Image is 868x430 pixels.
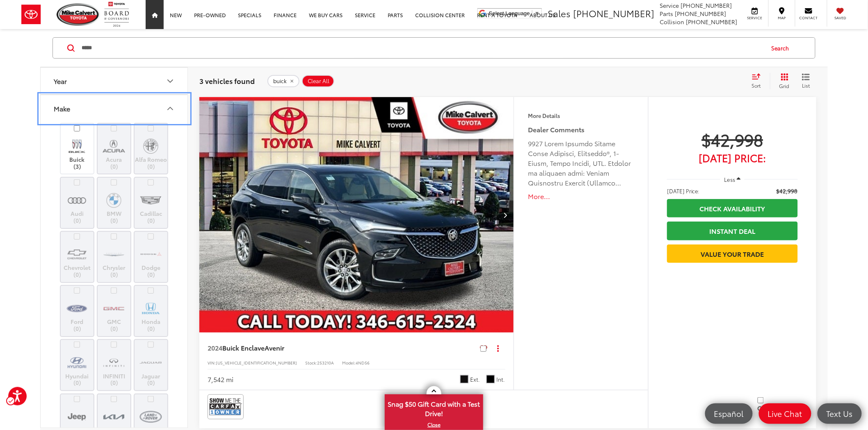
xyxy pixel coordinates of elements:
div: Submenu [667,222,798,240]
span: [DATE] Price: [667,154,798,162]
div: Page Menu [748,73,816,89]
a: 2024Buick EnclaveAvenir [208,343,477,352]
a: Live Chat [759,403,811,424]
button: More... [528,192,634,201]
span: Service [746,15,764,20]
div: Year [165,76,175,86]
img: Mike Calvert Toyota in Houston, TX) [139,407,162,427]
span: 253210A [317,360,334,366]
span: Service [660,1,679,9]
span: Español [710,408,748,419]
a: Español [705,403,753,424]
img: Mike Calvert Toyota in Houston, TX) [66,137,88,156]
img: Mike Calvert Toyota in Houston, TX) [139,299,162,318]
span: $42,998 [667,129,798,149]
button: Select sort value [748,73,770,89]
button: Next image [497,201,514,229]
span: Saved [831,15,850,20]
span: Clear All [308,78,329,84]
span: Grid [779,82,790,89]
a: 2024 Buick Enclave Avenir2024 Buick Enclave Avenir2024 Buick Enclave Avenir2024 Buick Enclave Avenir [199,97,514,333]
span: List [802,82,810,89]
img: Mike Calvert Toyota in Houston, TX) [103,191,125,210]
label: Ford (0) [61,299,94,332]
span: Map [773,15,791,20]
img: Mike Calvert Toyota in Houston, TX) [103,245,125,264]
span: Ebony Twilight Metallic [460,375,468,383]
input: Save this vehicle [480,346,487,352]
button: Actions [491,341,505,355]
div: 7,542 mi [208,375,233,384]
span: [DATE] Price: [667,187,700,195]
a: Check Availability [667,199,798,217]
img: Mike Calvert Toyota in Houston, TX) [66,407,88,427]
a: Instant Deal [667,222,798,240]
div: Make [165,104,175,113]
div: Submenu [770,73,816,89]
form: Search by Make, Model, or Keyword [81,38,764,58]
span: Collision [660,18,685,26]
span: buick [273,78,287,84]
span: 3 vehicles found [199,76,255,86]
span: 2024 [208,343,222,352]
label: Jaguar (0) [135,353,168,386]
h5: Dealer Comments [528,124,634,134]
label: Buick (3) [61,137,94,170]
label: Cadillac (0) [135,191,168,224]
span: VIN: [208,360,216,366]
span: Avenir [265,343,284,352]
label: Compare Vehicle [758,405,808,412]
span: Model: [342,360,356,366]
img: Mike Calvert Toyota in Houston, TX) [139,245,162,264]
label: Audi (0) [61,191,94,224]
span: Less [724,176,736,183]
span: Sort [752,82,761,89]
span: dropdown dots [497,345,499,351]
span: Whisper Beige Seats With Ebony Interior Accents [487,375,495,383]
span: Buick Enclave [222,343,265,352]
label: Hyundai (0) [61,353,94,386]
label: Alfa Romeo (0) [135,137,168,170]
input: Compare Vehicle [758,397,764,403]
img: Mike Calvert Toyota in Houston, TX) [103,137,125,156]
span: [PHONE_NUMBER] [686,18,738,26]
label: Chrysler (0) [98,245,131,278]
span: [PHONE_NUMBER] [681,1,732,9]
img: Mike Calvert Toyota in Houston, TX) [139,137,162,156]
img: Mike Calvert Toyota in Houston, TX) [103,407,125,427]
span: 4ND56 [356,360,370,366]
button: YearYear [41,68,188,94]
label: Save this vehicle [480,344,488,352]
button: List View [796,73,816,89]
a: Value Your Trade [667,244,798,263]
span: Text Us [822,408,857,419]
span: Stock: [305,360,317,366]
img: Mike Calvert Toyota in Houston, TX) [66,191,88,210]
input: Buick (3) [74,125,80,131]
div: Year [54,77,67,85]
button: MakeMake [41,95,188,122]
div: Make [54,104,70,112]
span: Int. [497,376,505,383]
label: Acura (0) [98,137,131,170]
label: GMC (0) [98,299,131,332]
span: [PHONE_NUMBER] [675,9,726,18]
img: 2024 Buick Enclave Avenir [199,97,514,333]
span: Live Chat [764,408,806,419]
button: Search [764,38,801,58]
img: Mike Calvert Toyota in Houston, TX) [66,299,88,318]
button: Less [720,172,745,187]
label: INFINITI (0) [98,353,131,386]
span: Contact [799,15,818,20]
img: Mike Calvert Toyota in Houston, TX) [66,353,88,372]
div: Submenu [748,73,770,89]
span: Parts [660,9,674,18]
label: Chevrolet (0) [61,245,94,278]
h4: More Details [528,113,634,118]
div: 9927 Lorem Ipsumdo Sitame Conse Adipisci, Elitseddo®, 1-Eiusm, Tempo Incidi, UTL. Etdolor ma aliq... [528,138,634,188]
a: Text Us [818,403,862,424]
span: Ext. [471,376,480,383]
div: 2024 Buick Enclave Avenir 0 [199,97,514,333]
label: Honda (0) [135,299,168,332]
img: Mike Calvert Toyota in Houston, TX) [66,245,88,264]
